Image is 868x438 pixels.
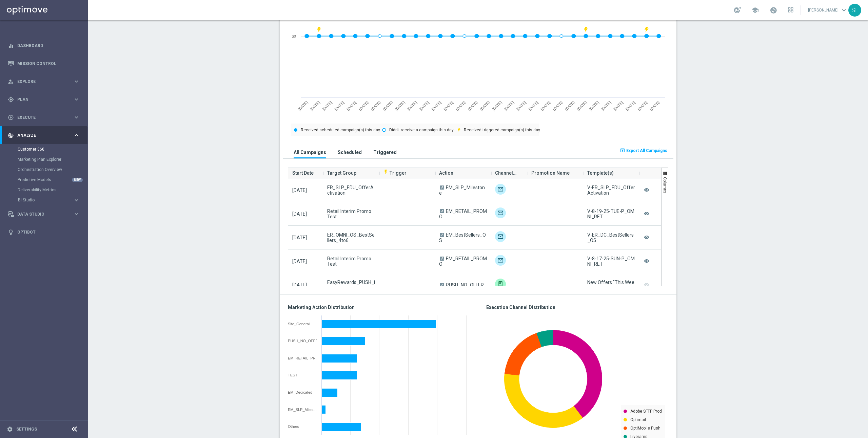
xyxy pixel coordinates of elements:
[373,149,397,155] h3: Triggered
[17,80,73,84] span: Explore
[7,61,80,66] button: Mission Control
[439,209,487,219] span: EM_RETAIL_PROMO
[394,100,406,111] text: [DATE]
[630,409,662,414] text: Adobe SFTP Prod
[18,167,71,172] a: Orchestration Overview
[18,185,87,195] div: Deliverability Metrics
[288,424,317,429] div: Others
[383,169,389,175] i: flash_on
[18,175,87,185] div: Predictive Models
[7,115,80,120] div: play_circle_outline Execute keyboard_arrow_right
[8,114,73,121] div: Execute
[600,100,612,111] text: [DATE]
[637,100,648,111] text: [DATE]
[8,96,73,103] div: Plan
[8,96,14,103] i: gps_fixed
[17,97,73,102] span: Plan
[17,223,80,241] a: Optibot
[495,231,506,242] img: Optimail
[528,100,539,111] text: [DATE]
[504,100,515,111] text: [DATE]
[292,166,314,180] span: Start Date
[495,207,506,218] img: Optimail
[7,212,80,217] button: Data Studio keyboard_arrow_right
[18,177,71,182] a: Predictive Models
[17,133,73,137] span: Analyze
[8,54,80,72] div: Mission Control
[327,209,375,219] span: Retail Interim Promo Test
[440,233,444,237] span: A
[467,100,478,111] text: [DATE]
[446,282,484,288] span: PUSH_NO_OFFER
[552,100,563,111] text: [DATE]
[336,146,363,158] button: Scheduled
[338,149,362,155] h3: Scheduled
[619,146,668,155] button: open_in_browser Export All Campaigns
[643,257,650,266] i: remove_red_eye
[848,4,861,17] div: SL
[321,100,333,111] text: [DATE]
[626,148,667,153] span: Export All Campaigns
[576,100,588,111] text: [DATE]
[540,100,551,111] text: [DATE]
[297,100,309,111] text: [DATE]
[18,165,87,175] div: Orchestration Overview
[8,132,73,138] div: Analyze
[73,78,80,85] i: keyboard_arrow_right
[288,408,317,412] div: EM_SLP_Milestone
[346,100,357,111] text: [DATE]
[372,146,398,158] button: Triggered
[7,79,80,84] button: person_search Explore keyboard_arrow_right
[443,100,454,111] text: [DATE]
[643,233,650,242] i: remove_red_eye
[17,54,80,72] a: Mission Control
[73,114,80,121] i: keyboard_arrow_right
[8,43,14,49] i: equalizer
[419,100,430,111] text: [DATE]
[407,100,418,111] text: [DATE]
[7,133,80,138] button: track_changes Analyze keyboard_arrow_right
[625,100,636,111] text: [DATE]
[288,339,317,343] div: PUSH_NO_OFFER
[464,128,540,132] text: Received triggered campaign(s) this day
[382,100,393,111] text: [DATE]
[358,100,369,111] text: [DATE]
[288,373,317,377] div: TEST
[663,177,667,193] span: Columns
[7,43,80,48] div: equalizer Dashboard
[292,188,307,193] span: [DATE]
[327,166,356,180] span: Target Group
[8,229,14,235] i: lightbulb
[17,212,73,216] span: Data Studio
[288,322,317,326] div: Site_General
[587,209,635,219] div: V-8-19-25-TUE-P_OMNI_RET
[327,232,375,243] span: ER_OMNI_OS_BestSellers_4to6
[17,37,80,54] a: Dashboard
[292,282,307,288] span: [DATE]
[751,6,759,14] span: school
[7,97,80,102] button: gps_fixed Plan keyboard_arrow_right
[18,187,71,193] a: Deliverability Metrics
[807,5,848,15] a: [PERSON_NAME]keyboard_arrow_down
[292,34,296,38] text: $0
[327,280,375,290] span: EasyRewards_PUSH_iOS_NewOffersLive
[288,390,317,394] div: EM_Dedicated
[72,178,83,182] div: NEW
[439,232,486,243] span: EM_BestSellers_OS
[18,144,87,154] div: Customer 360
[7,426,13,432] i: settings
[479,100,490,111] text: [DATE]
[587,185,635,196] div: V-ER_SLP_EDU_OfferActivation
[327,256,375,267] span: Retail Interim Promo Test
[495,166,518,180] span: Channel(s)
[613,100,624,111] text: [DATE]
[8,37,80,54] div: Dashboard
[327,185,375,196] span: ER_SLP_EDU_OfferActivation
[564,100,575,111] text: [DATE]
[440,185,444,190] span: A
[643,185,650,195] i: remove_red_eye
[486,304,668,310] h3: Execution Channel Distribution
